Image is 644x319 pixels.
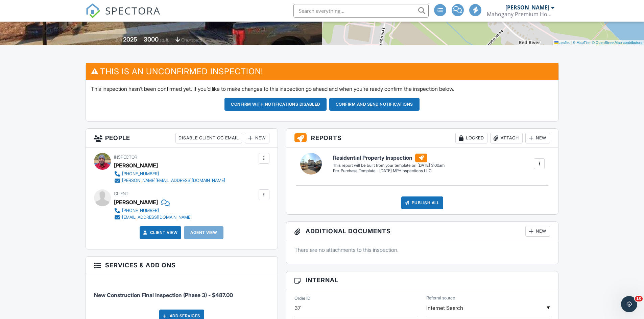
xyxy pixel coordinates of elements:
[245,133,269,143] div: New
[293,4,429,18] input: Search everything...
[426,295,455,301] label: Referral source
[525,226,550,237] div: New
[286,222,558,241] h3: Additional Documents
[333,154,445,162] h6: Residential Property Inspection
[329,98,420,111] button: Confirm and send notifications
[86,63,558,80] h3: This is an Unconfirmed Inspection!
[114,170,225,177] a: [PHONE_NUMBER]
[144,36,159,43] div: 3000
[571,41,572,45] span: |
[160,37,169,43] span: sq. ft.
[181,37,202,43] span: crawlspace
[115,37,122,43] span: Built
[286,129,558,148] h3: Reports
[122,208,159,213] div: [PHONE_NUMBER]
[86,3,100,18] img: The Best Home Inspection Software - Spectora
[114,197,158,207] div: [PERSON_NAME]
[105,3,161,18] span: SPECTORA
[175,133,242,143] div: Disable Client CC Email
[621,296,637,312] iframe: Intercom live chat
[333,163,445,168] div: This report will be built from your template on [DATE] 3:00am
[86,9,161,23] a: SPECTORA
[142,229,178,236] a: Client View
[122,178,225,183] div: [PERSON_NAME][EMAIL_ADDRESS][DOMAIN_NAME]
[94,279,269,304] li: Service: New Construction Final Inspection (Phase 3)
[554,41,570,45] a: Leaflet
[592,41,642,45] a: © OpenStreetMap contributors
[114,191,128,196] span: Client
[635,296,643,301] span: 10
[294,246,550,254] p: There are no attachments to this inspection.
[505,4,549,11] div: [PERSON_NAME]
[294,295,310,301] label: Order ID
[123,36,137,43] div: 2025
[114,160,158,170] div: [PERSON_NAME]
[122,215,192,220] div: [EMAIL_ADDRESS][DOMAIN_NAME]
[91,85,553,92] p: This inspection hasn't been confirmed yet. If you'd like to make changes to this inspection go ah...
[114,177,225,184] a: [PERSON_NAME][EMAIL_ADDRESS][DOMAIN_NAME]
[86,129,278,148] h3: People
[455,133,487,143] div: Locked
[401,196,444,209] div: Publish All
[94,292,233,298] span: New Construction Final Inspection (Phase 3) - $487.00
[525,133,550,143] div: New
[286,271,558,289] h3: Internal
[490,133,523,143] div: Attach
[487,11,554,18] div: Mahogany Premium Home Inspections
[86,257,278,274] h3: Services & Add ons
[333,168,445,174] div: Pre-Purchase Template - [DATE] MPHInspections LLC
[114,207,192,214] a: [PHONE_NUMBER]
[224,98,327,111] button: Confirm with notifications disabled
[573,41,591,45] a: © MapTiler
[114,214,192,221] a: [EMAIL_ADDRESS][DOMAIN_NAME]
[122,171,159,177] div: [PHONE_NUMBER]
[114,155,137,160] span: Inspector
